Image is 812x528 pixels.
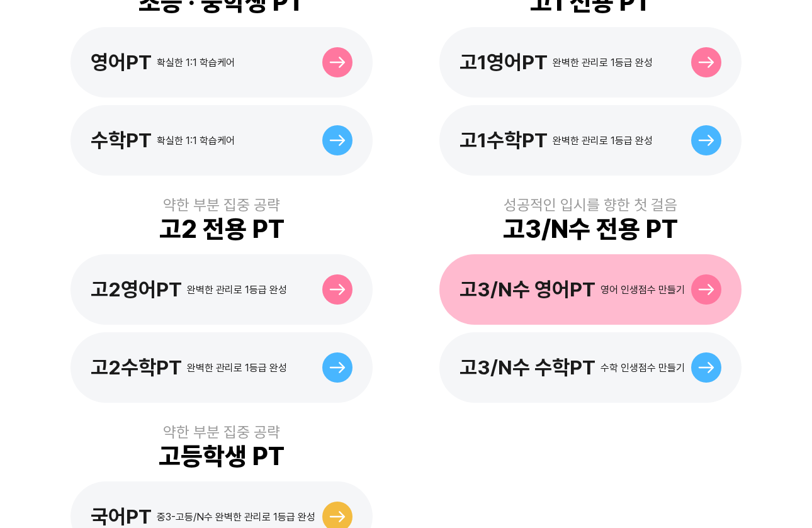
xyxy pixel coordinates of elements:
div: 확실한 1:1 학습케어 [157,57,235,69]
div: 수학 인생점수 만들기 [601,362,685,374]
div: 약한 부분 집중 공략 [163,196,280,214]
div: 고2수학PT [91,356,182,379]
div: 고1수학PT [460,128,548,152]
div: 고2 전용 PT [159,214,285,244]
div: 고2영어PT [91,278,182,301]
div: 약한 부분 집중 공략 [163,423,280,441]
div: 완벽한 관리로 1등급 완성 [553,57,653,69]
div: 고3/N수 수학PT [460,356,595,379]
div: 완벽한 관리로 1등급 완성 [187,362,287,374]
div: 영어PT [91,50,152,74]
div: 고등학생 PT [159,441,285,471]
div: 확실한 1:1 학습케어 [157,135,235,147]
div: 중3-고등/N수 완벽한 관리로 1등급 완성 [157,511,315,523]
div: 고3/N수 영어PT [460,278,595,301]
div: 완벽한 관리로 1등급 완성 [553,135,653,147]
div: 수학PT [91,128,152,152]
div: 고3/N수 전용 PT [503,214,678,244]
div: 영어 인생점수 만들기 [601,284,685,296]
div: 완벽한 관리로 1등급 완성 [187,284,287,296]
div: 고1영어PT [460,50,548,74]
div: 성공적인 입시를 향한 첫 걸음 [504,196,677,214]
